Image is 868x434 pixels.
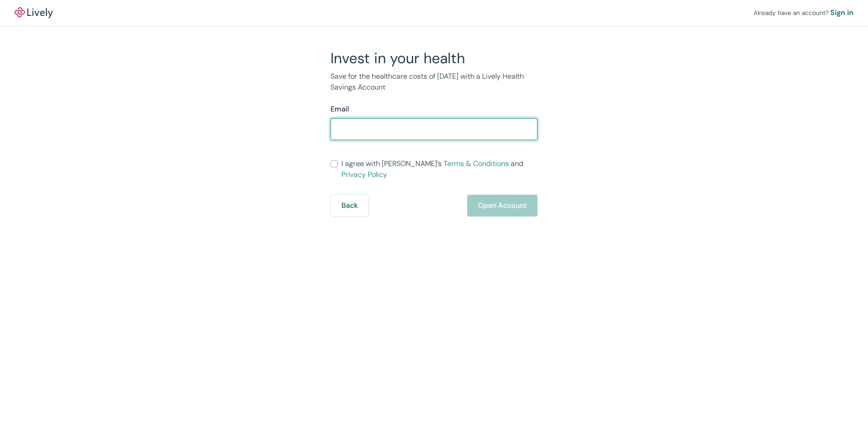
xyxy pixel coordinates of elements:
[330,49,538,67] h2: Invest in your health
[330,71,538,93] p: Save for the healthcare costs of [DATE] with a Lively Health Savings Account
[754,7,853,18] div: Already have an account?
[15,7,53,18] img: Lively
[330,104,349,115] label: Email
[341,158,538,180] span: I agree with [PERSON_NAME]’s and
[341,170,387,179] a: Privacy Policy
[444,159,509,168] a: Terms & Conditions
[330,195,369,217] button: Back
[15,7,53,18] a: LivelyLively
[830,7,853,18] a: Sign in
